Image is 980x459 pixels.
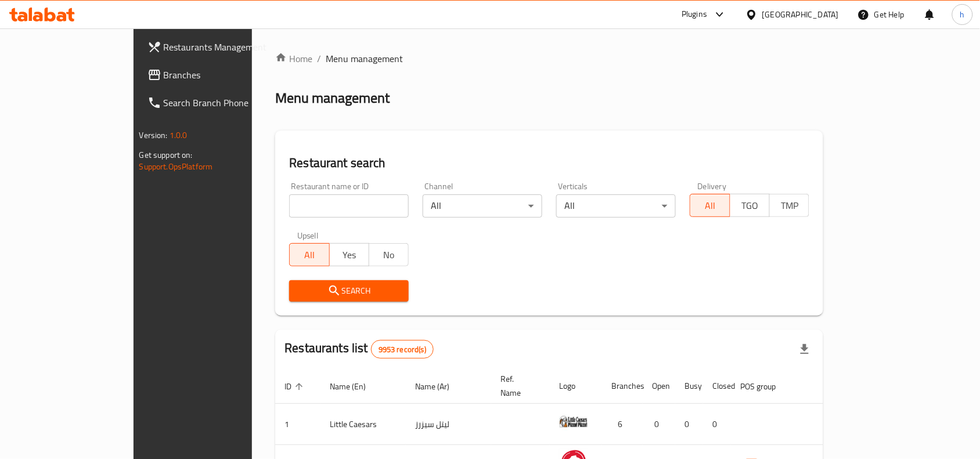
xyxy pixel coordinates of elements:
span: No [374,247,404,263]
img: Little Caesars [559,407,588,436]
th: Branches [602,368,643,404]
span: Ref. Name [500,372,536,400]
span: h [960,8,965,21]
span: Search [298,284,399,298]
a: Restaurants Management [138,33,297,61]
span: Restaurants Management [164,40,288,54]
span: Branches [164,68,288,82]
a: Search Branch Phone [138,89,297,117]
span: Version: [139,128,168,143]
span: Search Branch Phone [164,96,288,110]
span: ID [284,380,307,393]
a: Support.OpsPlatform [139,159,213,174]
a: Branches [138,61,297,89]
button: All [690,194,730,217]
span: TGO [735,197,765,214]
td: ليتل سيزرز [406,404,491,445]
span: Name (Ar) [415,380,464,393]
span: All [294,247,325,263]
span: Menu management [326,52,403,66]
div: Plugins [682,8,707,21]
div: All [423,194,542,218]
h2: Menu management [275,89,390,107]
label: Upsell [297,232,319,240]
h2: Restaurants list [284,339,434,359]
td: 1 [275,404,320,445]
button: Search [289,280,409,302]
label: Delivery [698,182,727,190]
td: 0 [675,404,703,445]
th: Closed [703,368,731,404]
span: TMP [774,197,805,214]
span: Yes [334,247,365,263]
div: Export file [791,335,819,363]
nav: breadcrumb [275,52,823,66]
span: 1.0.0 [170,128,188,143]
button: Yes [329,243,369,266]
li: / [317,52,321,66]
th: Open [643,368,675,404]
span: 9953 record(s) [372,344,433,355]
td: 6 [602,404,643,445]
button: TMP [769,194,809,217]
span: Get support on: [139,147,193,162]
td: 0 [643,404,675,445]
button: No [369,243,409,266]
span: Name (En) [330,380,381,393]
th: Busy [675,368,703,404]
h2: Restaurant search [289,154,809,172]
button: All [289,243,329,266]
div: [GEOGRAPHIC_DATA] [762,8,839,21]
button: TGO [730,194,770,217]
span: POS group [740,380,791,393]
span: All [695,197,725,214]
td: Little Caesars [320,404,406,445]
td: 0 [703,404,731,445]
div: Total records count [371,340,434,359]
th: Logo [550,368,602,404]
div: All [556,194,676,218]
input: Search for restaurant name or ID.. [289,194,409,218]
